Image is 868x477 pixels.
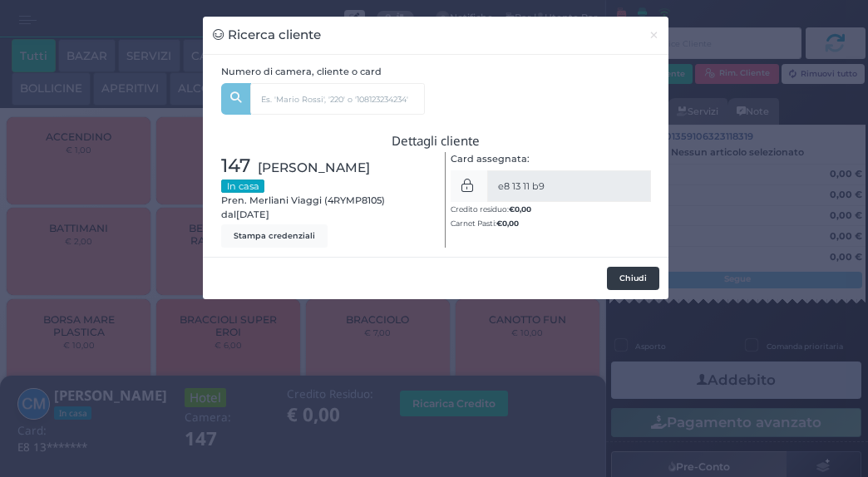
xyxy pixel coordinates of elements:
[502,218,519,229] span: 0,00
[515,204,531,214] span: 0,00
[496,219,519,228] b: €
[213,152,436,248] div: Pren. Merliani Viaggi (4RYMP8105) dal
[250,83,425,115] input: Es. 'Mario Rossi', '220' o '108123234234'
[221,179,264,193] small: In casa
[221,224,328,248] button: Stampa credenziali
[649,26,659,44] span: ×
[509,204,531,214] b: €
[451,219,519,228] small: Carnet Pasti:
[236,208,269,222] span: [DATE]
[258,158,370,177] span: [PERSON_NAME]
[451,204,531,214] small: Credito residuo:
[221,152,250,180] span: 147
[213,26,322,45] h3: Ricerca cliente
[639,17,668,54] button: Chiudi
[607,267,659,290] button: Chiudi
[221,65,382,79] label: Numero di camera, cliente o card
[451,152,530,166] label: Card assegnata:
[221,134,651,148] h3: Dettagli cliente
